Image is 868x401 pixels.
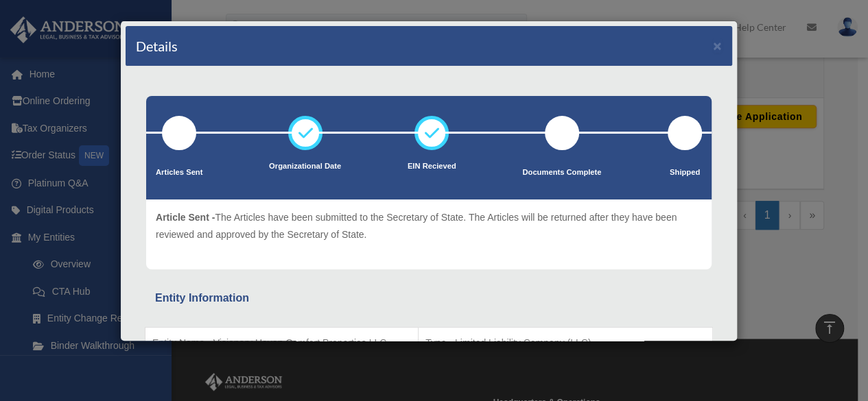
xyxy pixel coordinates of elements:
div: Entity Information [155,289,703,308]
p: Articles Sent [156,166,202,180]
p: Organizational Date [269,160,341,173]
p: Type - Limited Liability Company (LLC) [425,335,705,352]
p: Entity Name - Visionary Haven Comfort Properties LLC [152,335,411,352]
p: EIN Recieved [408,160,456,173]
p: The Articles have been submitted to the Secretary of State. The Articles will be returned after t... [156,209,702,243]
p: Shipped [668,166,702,180]
h4: Details [136,36,178,56]
p: Documents Complete [522,166,601,180]
span: Article Sent - [156,212,215,223]
button: × [713,38,722,53]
